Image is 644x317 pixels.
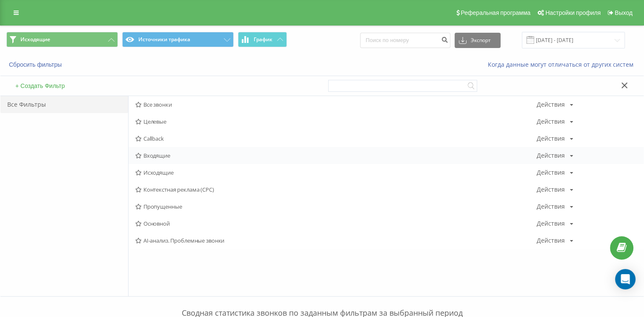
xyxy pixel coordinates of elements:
button: Сбросить фильтры [6,61,66,68]
div: Действия [536,170,564,175]
div: Действия [536,119,564,125]
div: Все Фильтры [0,96,128,113]
span: Настройки профиля [545,9,601,16]
span: Реферальная программа [461,9,530,16]
div: Действия [536,204,564,209]
span: Выход [615,9,633,16]
div: Действия [536,238,564,243]
span: Пропущенные [135,204,536,209]
span: Основной [135,221,536,226]
div: Open Intercom Messenger [615,269,635,289]
button: Экспорт [455,33,501,48]
span: Исходящие [20,36,50,43]
input: Поиск по номеру [360,33,450,48]
button: Исходящие [6,32,118,47]
span: Callback [135,136,536,142]
button: График [238,32,287,47]
span: График [254,37,272,42]
button: Закрыть [618,82,631,91]
span: Исходящие [135,170,536,175]
div: Действия [536,153,564,158]
span: Контекстная реклама (CPC) [135,187,536,192]
div: Действия [536,221,564,226]
div: Действия [536,136,564,142]
span: AI-анализ. Проблемные звонки [135,238,536,243]
div: Действия [536,102,564,108]
span: Целевые [135,119,536,125]
button: Источники трафика [122,32,234,47]
a: Когда данные могут отличаться от других систем [488,60,638,68]
button: + Создать Фильтр [13,82,67,90]
span: Входящие [135,153,536,158]
span: Все звонки [135,102,536,108]
div: Действия [536,187,564,192]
